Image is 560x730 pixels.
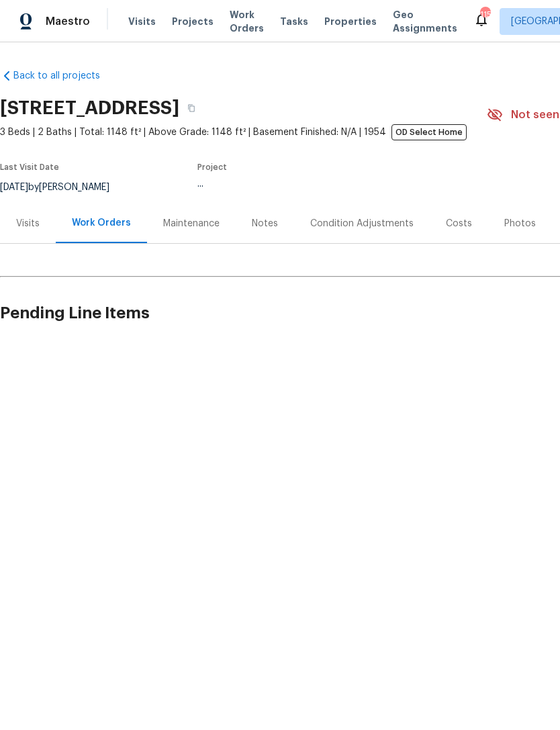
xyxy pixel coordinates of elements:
[163,217,220,230] div: Maintenance
[16,217,40,230] div: Visits
[391,124,467,140] span: OD Select Home
[72,216,131,230] div: Work Orders
[197,179,455,189] div: ...
[230,8,264,35] span: Work Orders
[310,217,414,230] div: Condition Adjustments
[179,96,203,120] button: Copy Address
[446,217,472,230] div: Costs
[197,163,227,171] span: Project
[280,17,308,26] span: Tasks
[480,8,489,21] div: 115
[46,15,90,28] span: Maestro
[393,8,457,35] span: Geo Assignments
[324,15,377,28] span: Properties
[252,217,278,230] div: Notes
[172,15,214,28] span: Projects
[128,15,156,28] span: Visits
[504,217,536,230] div: Photos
